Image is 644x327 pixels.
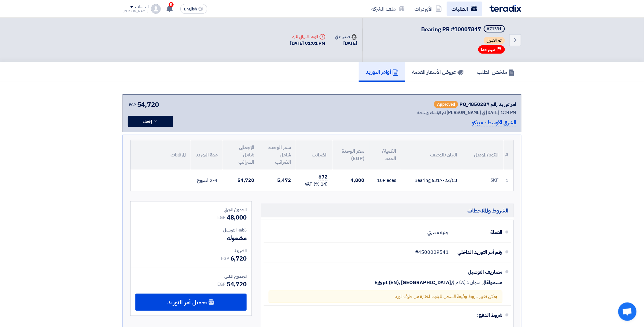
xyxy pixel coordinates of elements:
div: العملة [454,225,502,240]
div: يمكن تغيير شروط وقيمة الشحن للبنود المختارة من طرف المورد [269,291,502,303]
span: Egypt (EN), [GEOGRAPHIC_DATA] [374,280,451,286]
th: مدة التوريد [191,140,223,170]
div: [PERSON_NAME] [123,9,149,13]
img: profile_test.png [151,4,161,14]
span: 672 [318,173,328,181]
h5: Bearing PR #10007847 [421,25,506,34]
span: English [184,7,197,11]
span: 48,000 [227,213,247,222]
span: تم القبول [484,37,505,44]
div: جنيه مصري [428,227,449,238]
span: مشمولة [487,280,502,286]
div: [DATE] 01:01 PM [290,40,326,47]
div: Bearing 6317-2Z/C3 [406,177,457,184]
a: الأوردرات [410,2,447,16]
div: الموعد النهائي للرد [290,33,326,40]
span: EGP [217,214,226,221]
h5: أوامر التوريد [366,68,399,75]
button: إخفاء [128,116,173,127]
span: [PERSON_NAME] [447,109,481,116]
div: أمر توريد رقم #PO_485028 [459,101,516,108]
span: تحميل أمر التوريد [168,299,207,305]
span: 2-4 اسبوع [197,177,218,184]
td: SKF [462,170,504,191]
th: سعر الوحدة شامل الضرائب [259,140,296,170]
span: EGP [221,255,229,262]
span: 8 [169,2,174,7]
a: أوامر التوريد [359,62,405,82]
th: سعر الوحدة (EGP) [333,140,369,170]
span: 54,720 [137,100,159,110]
span: 4,800 [351,177,364,184]
th: المرفقات [131,140,191,170]
h5: عروض الأسعار المقدمة [412,68,464,75]
div: رقم أمر التوريد الداخلي [454,245,502,260]
a: ملخص الطلب [470,62,521,82]
div: المجموع الجزئي [135,206,247,213]
div: (14 %) VAT [301,181,328,188]
p: الشرق الأوسط - ميبكو [472,119,516,127]
div: الضريبة [135,247,247,254]
span: 6,720 [230,254,247,263]
div: #71331 [487,27,502,31]
span: EGP [129,102,136,107]
a: الطلبات [447,2,482,16]
div: تكلفه التوصيل [135,227,247,233]
th: الضرائب [296,140,333,170]
span: EGP [217,281,226,288]
a: عروض الأسعار المقدمة [405,62,470,82]
div: [DATE] [335,40,357,47]
div: المجموع الكلي [135,273,247,280]
td: 1 [504,170,513,191]
th: الكمية/العدد [369,140,401,170]
span: 5,472 [277,177,291,184]
span: 54,720 [227,280,247,289]
th: الإجمالي شامل الضرائب [223,140,259,170]
span: #4500009541 [415,249,449,255]
h5: الشروط والملاحظات [261,204,514,217]
span: مهم جدا [481,47,495,53]
a: ملف الشركة [366,2,410,16]
span: 54,720 [238,177,254,184]
div: Open chat [618,303,637,321]
div: صدرت في [335,33,357,40]
span: Approved [434,101,458,108]
span: الى عنوان شركتكم في [451,280,486,286]
span: [DATE] 1:24 PM [486,109,516,116]
span: مشموله [227,233,247,242]
th: # [504,140,513,170]
th: الكود/الموديل [462,140,504,170]
img: Teradix logo [490,5,521,12]
span: 10 [377,177,383,184]
div: مصاريف التوصيل [454,265,502,280]
td: Pieces [369,170,401,191]
th: البيان/الوصف [401,140,462,170]
span: في [482,109,485,116]
span: تم الإنشاء بواسطة [418,109,446,116]
button: English [180,4,207,14]
h5: ملخص الطلب [477,68,515,75]
span: Bearing PR #10007847 [421,25,481,33]
div: الحساب [135,5,148,10]
div: شروط الدفع: [274,308,502,323]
